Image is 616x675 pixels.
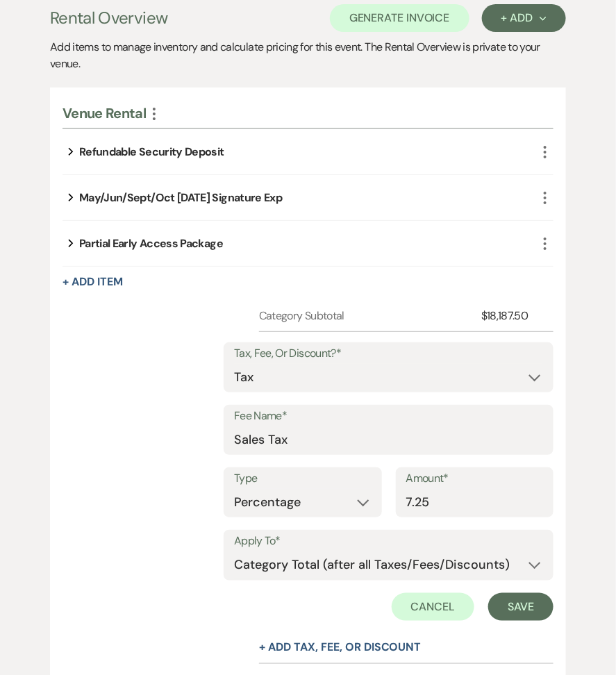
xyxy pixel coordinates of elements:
[234,406,543,426] label: Fee Name*
[63,147,79,158] button: expand
[79,144,224,160] div: Refundable Security Deposit
[259,308,481,324] div: Category Subtotal
[482,4,566,32] button: + Add
[63,238,79,249] button: expand
[234,531,543,551] label: Apply To*
[79,190,282,206] div: May/Jun/Sept/Oct [DATE] Signature Exp
[63,192,79,203] button: expand
[406,469,544,489] label: Amount*
[488,593,553,621] button: Save
[501,12,547,24] div: + Add
[392,593,475,621] button: Cancel
[50,6,167,31] h3: Rental Overview
[259,642,422,653] button: + Add tax, fee, or discount
[50,39,566,72] div: Add items to manage inventory and calculate pricing for this event. The Rental Overview is privat...
[79,235,223,252] div: Partial Early Access Package
[63,104,537,122] div: Venue Rental
[330,4,469,32] button: Generate Invoice
[234,469,372,489] label: Type
[63,276,123,287] button: + Add Item
[234,344,543,364] label: Tax, Fee, Or Discount?*
[481,308,537,324] div: $18,187.50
